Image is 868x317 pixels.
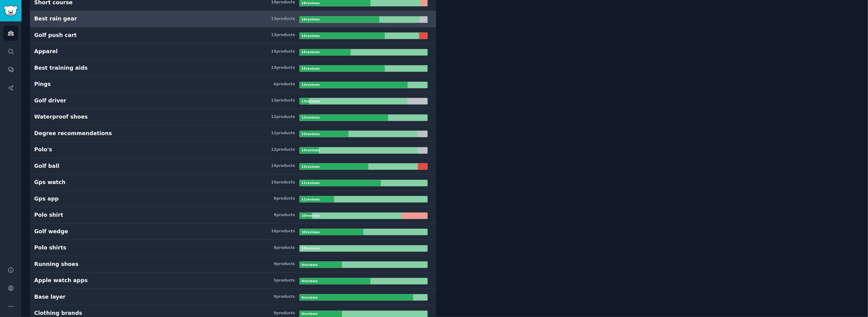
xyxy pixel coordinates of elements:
[271,98,295,103] div: 13 product s
[30,109,436,125] a: Waterproof shoes12products13reviews
[34,48,58,55] div: Apparel
[271,65,295,71] div: 13 product s
[34,195,59,203] div: Gps app
[34,244,66,252] div: Polo shirts
[271,147,295,153] div: 12 product s
[34,15,77,23] div: Best rain gear
[34,162,59,170] div: Golf ball
[34,260,78,268] div: Running shoes
[302,34,320,38] b: 15 review s
[274,196,295,201] div: 8 product s
[271,131,295,136] div: 11 product s
[302,296,318,299] b: 9 review s
[302,230,320,234] b: 10 review s
[271,180,295,185] div: 10 product s
[271,49,295,54] div: 15 product s
[30,93,436,109] a: Golf driver13products13reviews
[271,32,295,38] div: 13 product s
[34,146,52,153] div: Polo's
[274,261,295,267] div: 9 product s
[34,293,66,301] div: Base layer
[274,245,295,251] div: 8 product s
[271,16,295,22] div: 13 product s
[274,82,295,87] div: 6 product s
[30,11,436,27] a: Best rain gear13products16reviews
[302,50,320,54] b: 15 review s
[34,277,88,284] div: Apple watch apps
[302,181,320,185] b: 11 review s
[274,311,295,316] div: 9 product s
[34,228,68,235] div: Golf wedge
[302,17,320,21] b: 16 review s
[30,289,436,305] a: Base layer9products9reviews
[30,191,436,207] a: Gps app8products11reviews
[302,214,320,217] b: 10 review s
[302,263,318,267] b: 9 review s
[34,64,88,72] div: Best training aids
[302,83,320,87] b: 13 review s
[34,31,77,39] div: Golf push cart
[302,67,320,70] b: 15 review s
[302,99,320,103] b: 13 review s
[34,309,82,317] div: Clothing brands
[302,246,320,250] b: 10 review s
[30,76,436,93] a: Pings6products13reviews
[30,240,436,256] a: Polo shirts8products10reviews
[30,27,436,44] a: Golf push cart13products15reviews
[4,6,18,16] img: GummySearch logo
[302,148,320,152] b: 13 review s
[34,179,66,186] div: Gps watch
[30,256,436,273] a: Running shoes9products9reviews
[302,312,318,315] b: 9 review s
[271,163,295,169] div: 10 product s
[30,207,436,223] a: Polo shirt9products10reviews
[302,116,320,119] b: 13 review s
[271,229,295,234] div: 10 product s
[30,174,436,191] a: Gps watch10products11reviews
[302,197,320,201] b: 11 review s
[30,223,436,240] a: Golf wedge10products10reviews
[30,43,436,60] a: Apparel15products15reviews
[302,132,320,136] b: 13 review s
[274,278,295,283] div: 5 product s
[274,294,295,300] div: 9 product s
[302,1,320,5] b: 18 review s
[302,279,318,283] b: 9 review s
[34,80,51,88] div: Pings
[34,113,88,121] div: Waterproof shoes
[30,158,436,175] a: Golf ball10products13reviews
[271,114,295,120] div: 12 product s
[302,165,320,168] b: 13 review s
[34,130,112,137] div: Degree recommendations
[30,272,436,289] a: Apple watch apps5products9reviews
[30,142,436,158] a: Polo's12products13reviews
[274,212,295,218] div: 9 product s
[30,60,436,76] a: Best training aids13products15reviews
[34,211,63,219] div: Polo shirt
[34,97,66,105] div: Golf driver
[30,125,436,142] a: Degree recommendations11products13reviews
